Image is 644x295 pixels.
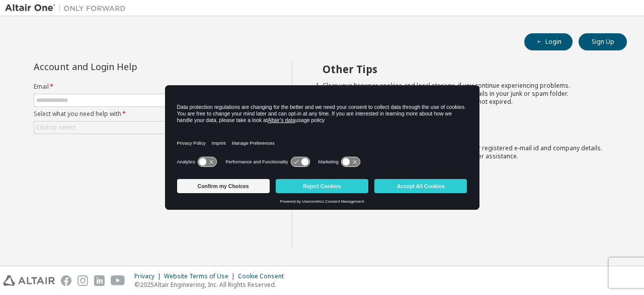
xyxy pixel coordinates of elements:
button: Login [524,33,573,50]
li: Clear your browser cookies and local storage, if you continue experiencing problems. [323,82,609,90]
p: © 2025 Altair Engineering, Inc. All Rights Reserved. [134,280,290,289]
div: Click to select [34,122,263,134]
div: Cookie Consent [238,272,290,280]
img: instagram.svg [77,275,88,286]
button: Sign Up [579,33,627,50]
h2: Other Tips [323,63,609,76]
img: linkedin.svg [94,275,105,286]
label: Email [34,83,263,91]
div: Click to select [36,124,75,132]
img: altair_logo.svg [3,275,55,286]
label: Select what you need help with [34,110,263,118]
div: Website Terms of Use [164,272,238,280]
img: facebook.svg [61,275,71,286]
div: Account and Login Help [34,63,217,71]
img: youtube.svg [111,275,125,286]
img: Altair One [5,3,131,13]
div: Privacy [134,272,164,280]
